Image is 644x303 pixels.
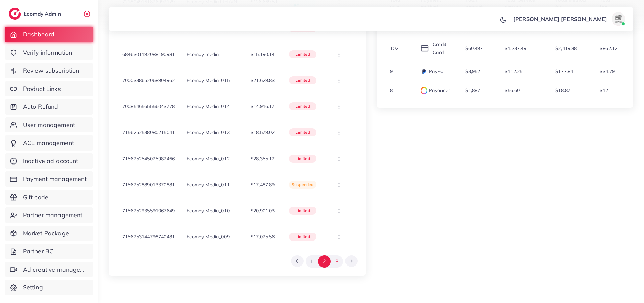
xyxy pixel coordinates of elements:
[9,8,21,20] img: logo
[187,155,230,163] p: Ecomdy Media_012
[505,86,520,94] p: $56.60
[23,229,69,238] span: Market Package
[555,44,577,52] p: $2,419.88
[465,44,483,52] p: $60,497
[5,45,93,60] a: Verify information
[295,76,310,84] p: limited
[23,48,72,57] span: Verify information
[251,207,275,215] p: $20,901.03
[306,255,318,268] button: Go to page 1
[295,207,310,215] p: limited
[5,190,93,205] a: Gift code
[122,102,175,110] p: 7008546565556043778
[5,99,93,115] a: Auto Refund
[291,255,304,267] button: Go to previous page
[23,193,48,202] span: Gift code
[122,207,175,215] p: 7156252935591067649
[187,207,230,215] p: Ecomdy Media_010
[390,67,393,75] p: 9
[251,102,275,110] p: $14,916.17
[251,181,275,189] p: $17,487.89
[465,86,480,94] p: $1,887
[295,233,310,241] p: limited
[421,40,454,56] p: Credit Card
[421,67,444,75] p: PayPal
[251,155,275,163] p: $28,355.12
[23,84,61,93] span: Product Links
[600,44,617,52] p: $862.12
[600,86,608,94] p: $12
[612,12,625,26] img: avatar
[23,211,83,220] span: Partner management
[23,247,54,256] span: Partner BC
[5,207,93,223] a: Partner management
[331,255,343,268] button: Go to page 3
[251,76,275,84] p: $21,629.83
[23,175,87,183] span: Payment management
[122,181,175,189] p: 7156252889013370881
[122,128,175,136] p: 7156252538080215041
[505,44,526,52] p: $1,237.49
[421,87,427,94] img: payment
[251,128,275,136] p: $18,579.02
[187,50,219,58] p: Ecomdy media
[23,102,58,111] span: Auto Refund
[122,50,175,58] p: 6846301192088190981
[345,255,358,267] button: Go to next page
[295,128,310,136] p: limited
[187,76,230,84] p: Ecomdy Media_015
[9,8,63,20] a: logoEcomdy Admin
[251,50,275,58] p: $15,190.14
[187,128,230,136] p: Ecomdy Media_013
[318,255,331,268] button: Go to page 2
[187,181,230,189] p: Ecomdy Media_011
[122,155,175,163] p: 7156252545025982466
[5,262,93,277] a: Ad creative management
[5,27,93,42] a: Dashboard
[23,283,43,292] span: Setting
[555,86,570,94] p: $18.87
[505,67,522,75] p: $112.25
[295,102,310,110] p: limited
[509,12,628,26] a: [PERSON_NAME] [PERSON_NAME]avatar
[23,265,88,274] span: Ad creative management
[513,15,607,23] p: [PERSON_NAME] [PERSON_NAME]
[23,66,79,75] span: Review subscription
[24,10,63,17] h2: Ecomdy Admin
[421,45,429,52] img: icon payment
[122,233,175,241] p: 7156253144798740481
[187,102,230,110] p: Ecomdy Media_014
[390,86,393,94] p: 8
[555,67,573,75] p: $177.84
[465,67,480,75] p: $3,952
[251,233,275,241] p: $17,025.56
[291,255,357,268] ul: Pagination
[5,117,93,133] a: User management
[187,233,230,241] p: Ecomdy Media_009
[421,86,450,94] p: Payoneer
[5,153,93,169] a: Inactive ad account
[23,30,54,39] span: Dashboard
[5,63,93,78] a: Review subscription
[23,157,78,166] span: Inactive ad account
[5,280,93,295] a: Setting
[5,135,93,151] a: ACL management
[5,244,93,259] a: Partner BC
[5,226,93,241] a: Market Package
[122,76,175,84] p: 7000338652068904962
[421,68,427,75] img: payment
[295,155,310,163] p: limited
[5,171,93,187] a: Payment management
[295,50,310,58] p: limited
[23,138,74,147] span: ACL management
[23,121,75,129] span: User management
[390,44,398,52] p: 102
[5,81,93,97] a: Product Links
[292,181,313,189] p: suspended
[600,67,615,75] p: $34.79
